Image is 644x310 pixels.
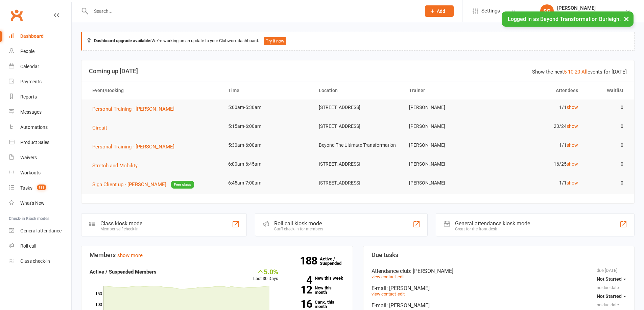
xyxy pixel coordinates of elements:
a: Clubworx [8,7,25,24]
div: SG [540,4,554,18]
a: show [567,161,578,167]
a: view contact [372,274,396,279]
strong: 188 [300,256,320,266]
th: Attendees [494,82,584,99]
td: 0 [584,175,629,191]
a: 188Active / Suspended [320,252,350,271]
td: [STREET_ADDRESS] [313,156,403,172]
a: People [9,44,71,59]
div: People [20,49,34,54]
td: 1/1 [494,100,584,115]
a: Reports [9,89,71,105]
div: Class check-in [20,258,50,264]
button: Add [425,5,454,17]
div: Automations [20,124,48,130]
strong: 4 [288,275,312,285]
a: 5 [564,69,567,75]
a: Automations [9,120,71,135]
span: : [PERSON_NAME] [386,302,430,309]
td: [STREET_ADDRESS] [313,175,403,191]
input: Search... [89,6,416,16]
a: show [567,123,578,129]
th: Waitlist [584,82,629,99]
a: edit [398,291,405,297]
th: Location [313,82,403,99]
button: Personal Training - [PERSON_NAME] [92,143,179,151]
div: Attendance club [372,268,626,274]
a: Messages [9,105,71,120]
span: Add [437,8,445,14]
span: Free class [171,181,194,189]
span: 183 [37,185,46,190]
button: × [620,11,633,26]
a: Class kiosk mode [9,254,71,269]
th: Trainer [403,82,494,99]
a: Calendar [9,59,71,74]
a: view contact [372,291,396,297]
a: show [567,180,578,186]
td: [STREET_ADDRESS] [313,100,403,115]
td: 6:45am-7:00am [222,175,313,191]
span: Settings [481,3,500,19]
a: 10 [568,69,573,75]
div: Staff check-in for members [274,227,323,231]
div: Reports [20,94,37,100]
td: [PERSON_NAME] [403,156,494,172]
td: 5:00am-5:30am [222,100,313,115]
strong: Active / Suspended Members [90,269,157,275]
a: Roll call [9,238,71,254]
td: 0 [584,118,629,134]
div: Calendar [20,64,39,69]
span: : [PERSON_NAME] [386,285,430,291]
a: 16Canx. this month [288,300,344,309]
td: 16/25 [494,156,584,172]
a: General attendance kiosk mode [9,223,71,238]
span: : [PERSON_NAME] [410,268,453,274]
div: Member self check-in [100,227,142,231]
a: Tasks 183 [9,180,71,196]
div: Waivers [20,155,37,160]
a: show more [117,252,143,258]
td: [STREET_ADDRESS] [313,118,403,134]
td: [PERSON_NAME] [403,175,494,191]
div: General attendance kiosk mode [455,220,530,227]
span: Not Started [597,276,622,282]
div: Roll call kiosk mode [274,220,323,227]
a: show [567,142,578,148]
a: Waivers [9,150,71,165]
th: Time [222,82,313,99]
a: Payments [9,74,71,89]
h3: Due tasks [372,252,626,258]
a: Product Sales [9,135,71,150]
td: 5:15am-6:00am [222,118,313,134]
h3: Members [90,252,344,258]
div: E-mail [372,302,626,309]
h3: Coming up [DATE] [89,68,627,75]
button: Sign Client up - [PERSON_NAME]Free class [92,180,194,189]
td: [PERSON_NAME] [403,118,494,134]
div: Payments [20,79,42,84]
button: Not Started [597,290,626,302]
a: Workouts [9,165,71,180]
div: Tasks [20,185,32,191]
a: Dashboard [9,29,71,44]
span: Stretch and Mobility [92,163,138,169]
button: Stretch and Mobility [92,162,142,170]
td: Beyond The Ultimate Transformation [313,137,403,153]
td: 0 [584,100,629,115]
a: 20 [575,69,580,75]
div: What's New [20,200,45,206]
td: 0 [584,156,629,172]
a: edit [398,274,405,279]
div: Class kiosk mode [100,220,142,227]
td: [PERSON_NAME] [403,100,494,115]
a: show [567,105,578,110]
button: Not Started [597,273,626,285]
div: Beyond Transformation Burleigh [557,11,625,17]
div: We're working on an update to your Clubworx dashboard. [81,32,635,51]
td: 23/24 [494,118,584,134]
div: Roll call [20,243,36,249]
button: Circuit [92,124,112,132]
span: Not Started [597,293,622,299]
div: Last 30 Days [253,268,278,282]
